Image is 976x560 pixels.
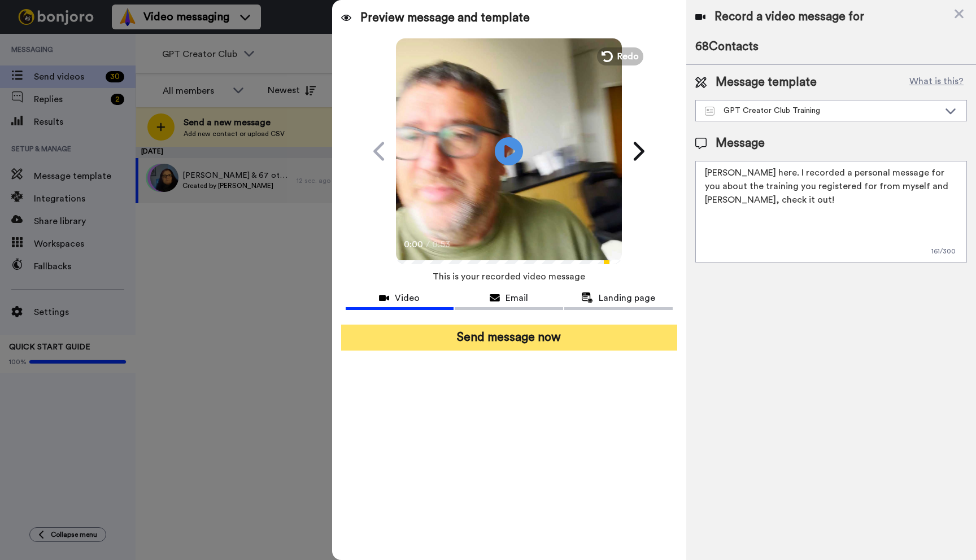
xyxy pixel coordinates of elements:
span: Landing page [599,291,655,305]
button: What is this? [906,74,967,91]
span: This is your recorded video message [433,264,585,289]
span: 0:53 [432,238,452,251]
span: Video [395,291,420,305]
img: Message-temps.svg [705,107,714,116]
div: GPT Creator Club Training [705,105,939,116]
span: Message [716,135,765,152]
span: / [426,238,430,251]
textarea: [PERSON_NAME] here. I recorded a personal message for you about the training you registered for f... [695,161,967,262]
button: Send message now [341,325,677,351]
span: Message template [716,74,817,91]
span: 0:00 [404,238,424,251]
span: Email [506,291,528,305]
